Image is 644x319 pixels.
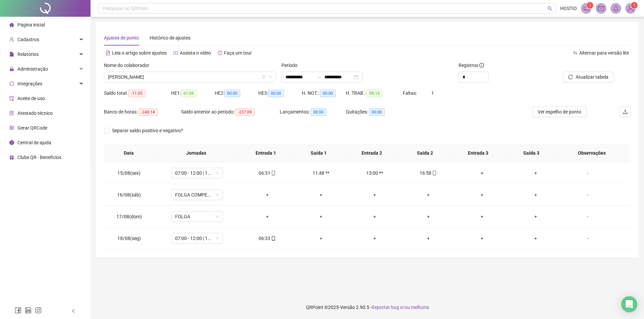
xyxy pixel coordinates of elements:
[316,74,322,80] span: to
[407,213,450,220] div: +
[117,192,141,197] span: 16/08(sáb)
[246,235,289,242] div: 06:33
[340,305,355,310] span: Versão
[173,51,178,55] span: youtube
[407,169,450,177] div: 16:58
[268,90,284,97] span: 00:00
[71,309,76,313] span: left
[218,51,222,55] span: history
[9,111,14,115] span: solution
[403,90,418,96] span: Faltas:
[353,235,396,242] div: +
[239,144,292,162] th: Entrada 1
[461,169,503,177] div: +
[568,235,607,242] div: -
[461,191,503,198] div: +
[258,89,302,97] div: HE 3:
[573,51,578,55] span: swap
[311,108,326,116] span: 00:00
[532,106,587,117] button: Ver espelho de ponto
[431,171,437,175] span: mobile
[109,127,186,134] span: Separar saldo positivo e negativo?
[17,96,45,101] span: Aceite de uso
[9,140,14,145] span: info-circle
[346,89,403,97] div: H. TRAB.:
[568,75,573,79] span: reload
[17,22,45,27] span: Página inicial
[224,50,252,56] span: Faça um tour
[587,2,593,9] sup: 1
[623,109,628,114] span: upload
[563,72,614,82] button: Atualizar tabela
[35,307,42,314] span: instagram
[300,213,342,220] div: +
[9,155,14,160] span: gift
[180,50,211,56] span: Assista o vídeo
[175,212,219,222] span: FOLGA
[568,213,607,220] div: -
[246,191,289,198] div: +
[452,144,505,162] th: Entrada 3
[568,191,607,198] div: -
[150,35,191,41] span: Histórico de ajustes
[302,89,346,97] div: H. NOT.:
[91,296,644,319] footer: QRPoint © 2025 - 2.90.5 -
[181,90,197,97] span: 01:05
[268,75,272,79] span: down
[17,125,47,131] span: Gerar QRCode
[631,2,638,9] sup: Atualize o seu contato no menu Meus Dados
[431,90,434,96] span: 1
[175,233,219,243] span: 07:00 - 12:00 | 13:00 - 16:10
[407,235,450,242] div: +
[246,169,289,177] div: 06:31
[17,66,48,72] span: Administração
[514,191,557,198] div: +
[459,62,484,69] span: Registros
[224,90,240,97] span: 00:00
[9,81,14,86] span: sync
[398,144,451,162] th: Saída 2
[9,22,14,27] span: home
[461,235,503,242] div: +
[246,213,289,220] div: +
[292,144,345,162] th: Saída 1
[407,191,450,198] div: +
[547,6,552,11] span: search
[104,62,154,69] label: Nome do colaborador
[560,5,577,12] span: HOSTIO
[583,5,589,11] span: notification
[235,108,255,116] span: -237:09
[369,108,385,116] span: 00:00
[17,52,39,57] span: Relatórios
[171,89,215,97] div: HE 1:
[461,213,503,220] div: +
[9,96,14,101] span: audit
[280,108,345,116] div: Lançamentos:
[270,171,276,175] span: mobile
[514,213,557,220] div: +
[300,235,342,242] div: +
[633,3,636,8] span: 1
[139,108,158,116] span: -248:14
[154,144,239,162] th: Jornadas
[505,144,558,162] th: Saída 3
[104,35,139,41] span: Ajustes de ponto
[558,144,625,162] th: Observações
[112,50,167,56] span: Leia o artigo sobre ajustes
[9,126,14,130] span: qrcode
[345,144,398,162] th: Entrada 2
[353,213,396,220] div: +
[175,168,219,178] span: 07:00 - 12:00 | 13:00 - 16:10
[353,191,396,198] div: +
[25,307,32,314] span: linkedin
[104,89,171,97] div: Saldo total:
[17,81,42,86] span: Integrações
[17,140,51,145] span: Central de ajuda
[372,305,429,310] span: Reportar bug e/ou melhoria
[117,170,141,176] span: 15/08(sex)
[514,169,557,177] div: +
[568,169,607,177] div: -
[17,110,53,116] span: Atestado técnico
[9,52,14,57] span: file
[9,37,14,42] span: user-add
